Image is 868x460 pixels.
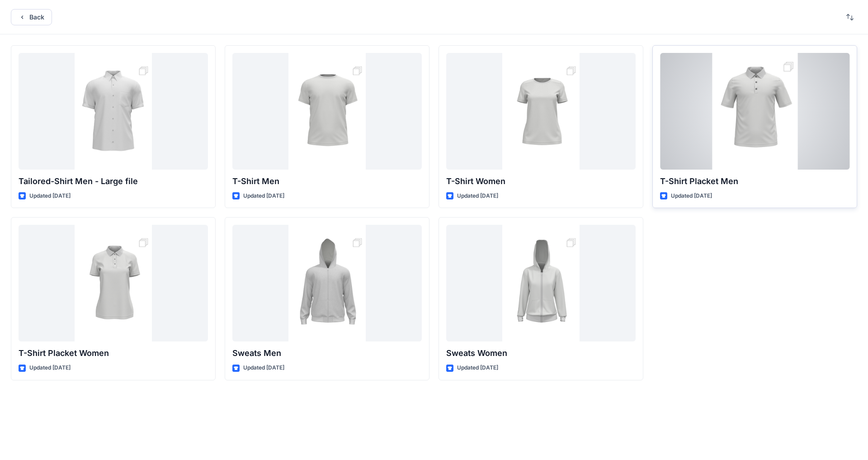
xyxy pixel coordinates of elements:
[232,175,422,188] p: T-Shirt Men
[29,363,71,373] p: Updated [DATE]
[19,53,208,170] a: Tailored-Shirt Men - Large file
[446,347,636,360] p: Sweats Women
[232,347,422,360] p: Sweats Men
[446,53,636,170] a: T-Shirt Women
[671,191,712,201] p: Updated [DATE]
[243,363,284,373] p: Updated [DATE]
[232,225,422,341] a: Sweats Men
[11,9,52,25] button: Back
[446,175,636,188] p: T-Shirt Women
[457,191,498,201] p: Updated [DATE]
[446,225,636,341] a: Sweats Women
[19,347,208,360] p: T-Shirt Placket Women
[29,191,71,201] p: Updated [DATE]
[243,191,284,201] p: Updated [DATE]
[660,175,849,188] p: T-Shirt Placket Men
[232,53,422,170] a: T-Shirt Men
[660,53,849,170] a: T-Shirt Placket Men
[19,175,208,188] p: Tailored-Shirt Men - Large file
[19,225,208,341] a: T-Shirt Placket Women
[457,363,498,373] p: Updated [DATE]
